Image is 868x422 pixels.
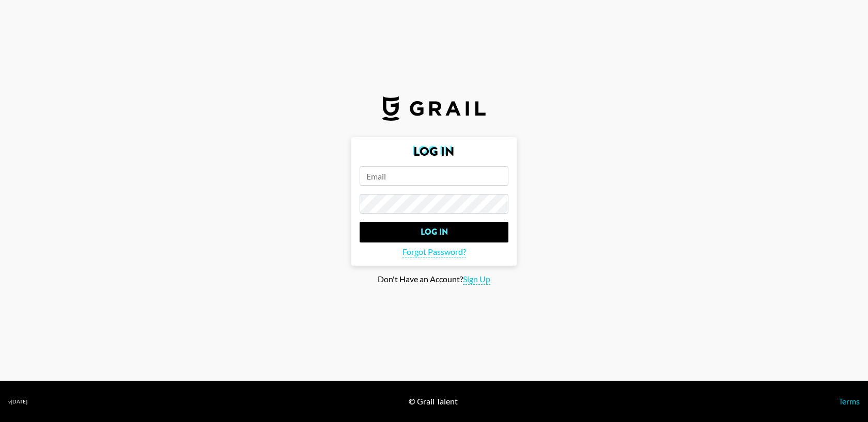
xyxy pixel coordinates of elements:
div: Don't Have an Account? [8,274,860,285]
span: Forgot Password? [402,247,466,257]
div: v [DATE] [8,398,27,405]
span: Sign Up [463,274,490,285]
img: Grail Talent Logo [382,96,486,121]
div: © Grail Talent [409,396,458,407]
a: Terms [839,396,860,406]
input: Log In [360,222,508,242]
input: Email [360,166,508,186]
h2: Log In [360,145,508,158]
